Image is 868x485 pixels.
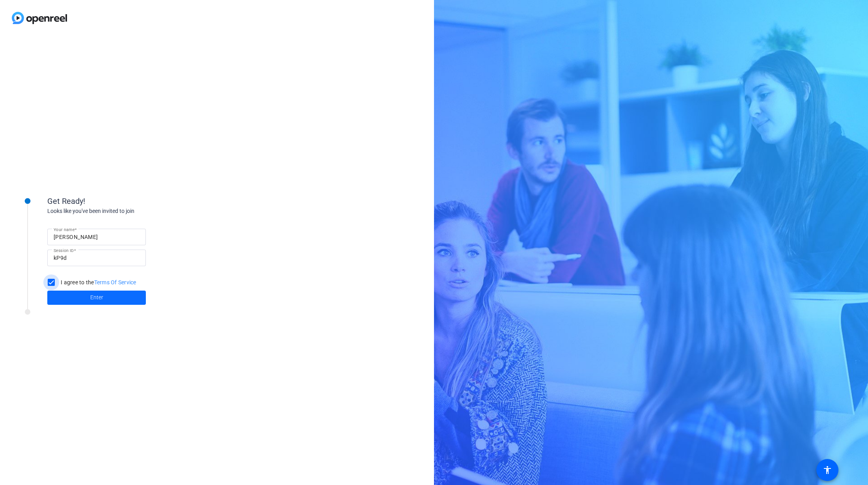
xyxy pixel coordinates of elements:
a: Terms Of Service [94,279,136,285]
span: Enter [90,293,103,302]
mat-label: Your name [54,227,75,232]
div: Get Ready! [47,195,205,207]
mat-label: Session ID [54,248,74,253]
label: I agree to the [59,278,136,286]
button: Enter [47,291,146,305]
mat-icon: accessibility [823,465,832,475]
div: Looks like you've been invited to join [47,207,205,215]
